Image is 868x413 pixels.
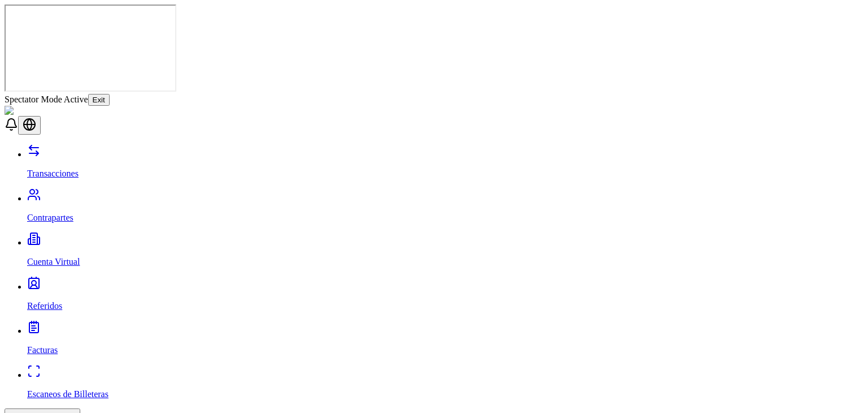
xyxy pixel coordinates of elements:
a: Cuenta Virtual [27,238,863,267]
button: Exit [88,94,110,106]
p: Escaneos de Billeteras [27,389,863,399]
a: Contrapartes [27,193,863,223]
p: Transacciones [27,169,863,179]
img: ShieldPay Logo [5,106,72,116]
p: Facturas [27,345,863,355]
a: Escaneos de Billeteras [27,370,863,399]
p: Referidos [27,301,863,311]
p: Cuenta Virtual [27,257,863,267]
a: Transacciones [27,149,863,179]
span: Spectator Mode Active [5,94,88,104]
p: Contrapartes [27,213,863,223]
a: Referidos [27,282,863,311]
a: Facturas [27,326,863,355]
